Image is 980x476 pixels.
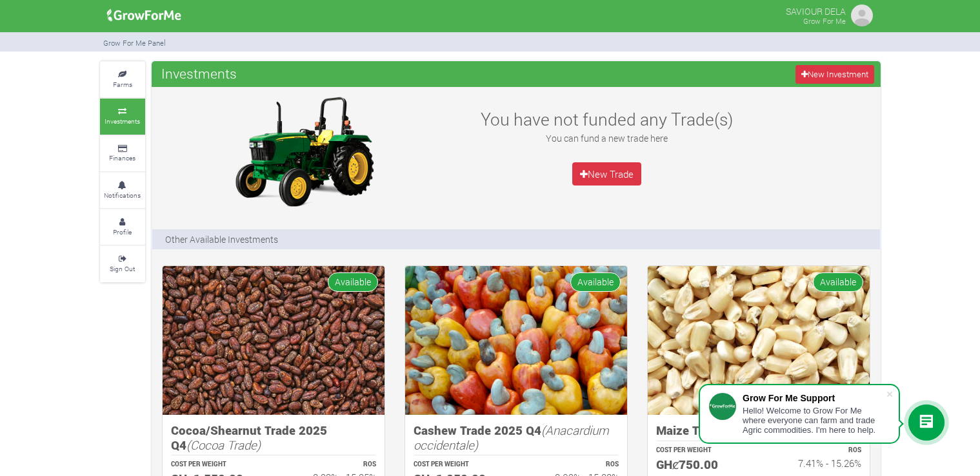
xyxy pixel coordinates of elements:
small: Farms [113,80,132,89]
h5: GHȼ750.00 [656,457,747,472]
div: Hello! Welcome to Grow For Me where everyone can farm and trade Agric commodities. I'm here to help. [743,406,886,435]
a: Profile [100,209,145,245]
a: New Investment [795,65,874,84]
small: Grow For Me [803,16,846,26]
p: ROS [770,446,861,455]
a: Finances [100,136,145,171]
small: Notifications [104,191,141,200]
img: growforme image [648,266,870,415]
span: Available [570,272,621,291]
a: Notifications [100,173,145,208]
h5: Cashew Trade 2025 Q4 [414,423,619,452]
img: growforme image [405,266,627,415]
span: Available [813,272,863,291]
h5: Cocoa/Shearnut Trade 2025 Q4 [171,423,376,452]
p: ROS [285,460,376,470]
img: growforme image [223,93,385,209]
small: Sign Out [110,264,135,273]
p: SAVIOUR DELA [786,3,846,18]
img: growforme image [163,266,385,415]
i: (Anacardium occidentale) [414,422,609,453]
p: You can fund a new trade here [467,131,747,145]
h6: 7.41% - 15.26% [770,457,861,469]
small: Profile [113,227,132,236]
img: growforme image [103,3,186,28]
span: Available [328,272,378,291]
a: Sign Out [100,246,145,281]
p: ROS [528,460,619,470]
p: Other Available Investments [165,233,278,246]
a: New Trade [572,162,642,186]
p: COST PER WEIGHT [414,460,505,470]
small: Grow For Me Panel [103,38,166,48]
div: Grow For Me Support [743,393,886,403]
h3: You have not funded any Trade(s) [467,109,747,129]
p: COST PER WEIGHT [171,460,262,470]
span: Investments [158,61,240,86]
h5: Maize Trade 2025 Q4 [656,423,861,438]
a: Farms [100,62,145,97]
small: Investments [105,117,140,126]
p: COST PER WEIGHT [656,446,747,455]
a: Investments [100,99,145,134]
img: growforme image [849,3,875,28]
i: (Cocoa Trade) [186,437,261,453]
small: Finances [109,153,135,162]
